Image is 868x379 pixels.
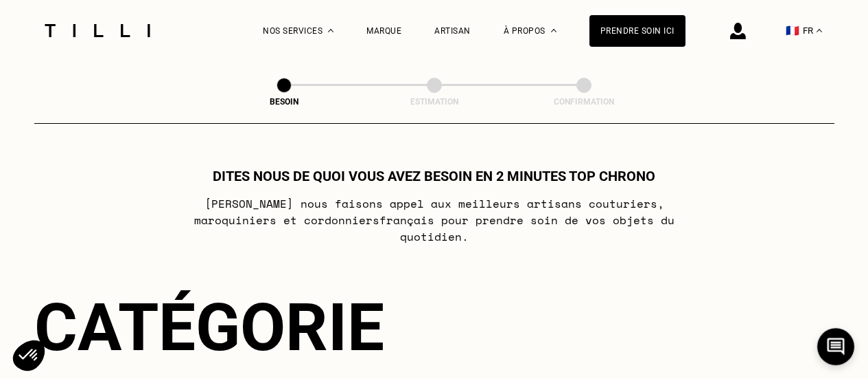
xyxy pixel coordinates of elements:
[34,289,834,366] div: Catégorie
[366,26,401,36] a: Marque
[162,195,706,245] p: [PERSON_NAME] nous faisons appel aux meilleurs artisans couturiers , maroquiniers et cordonniers ...
[551,29,556,32] img: Menu déroulant à propos
[730,23,746,39] img: icône connexion
[215,97,353,107] div: Besoin
[366,97,503,107] div: Estimation
[589,15,685,47] a: Prendre soin ici
[40,24,155,37] img: Logo du service de couturière Tilli
[817,29,822,32] img: menu déroulant
[786,24,799,37] span: 🇫🇷
[328,29,333,32] img: Menu déroulant
[434,26,471,36] a: Artisan
[515,97,653,107] div: Confirmation
[213,168,655,184] h1: Dites nous de quoi vous avez besoin en 2 minutes top chrono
